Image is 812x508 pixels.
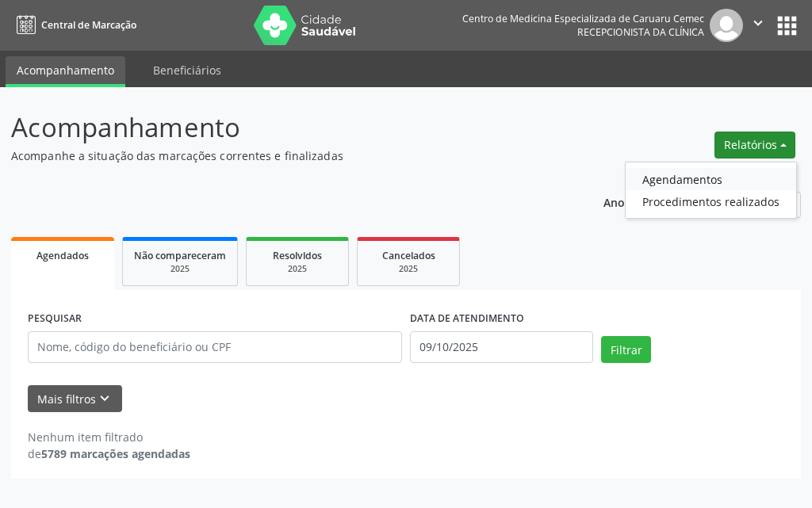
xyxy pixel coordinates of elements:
div: 2025 [134,263,226,275]
a: Agendamentos [626,168,796,190]
label: DATA DE ATENDIMENTO [410,307,524,331]
img: img [710,9,743,42]
a: Procedimentos realizados [626,190,796,212]
span: Resolvidos [273,249,322,262]
button: apps [773,12,801,40]
span: Cancelados [382,249,435,262]
span: Não compareceram [134,249,226,262]
button:  [743,9,773,42]
span: Central de Marcação [41,18,136,32]
p: Ano de acompanhamento [603,192,744,212]
div: 2025 [369,263,448,275]
div: Nenhum item filtrado [28,429,190,445]
span: Agendados [36,249,89,262]
button: Filtrar [601,336,651,363]
p: Acompanhamento [11,108,564,147]
input: Selecione um intervalo [410,331,593,363]
p: Acompanhe a situação das marcações correntes e finalizadas [11,147,564,164]
button: Relatórios [714,132,795,159]
div: de [28,445,190,462]
i: keyboard_arrow_down [96,390,113,407]
button: Mais filtroskeyboard_arrow_down [28,385,122,413]
div: Centro de Medicina Especializada de Caruaru Cemec [462,12,704,25]
ul: Relatórios [625,162,797,219]
div: 2025 [258,263,337,275]
label: PESQUISAR [28,307,82,331]
a: Beneficiários [142,56,232,84]
input: Nome, código do beneficiário ou CPF [28,331,402,363]
strong: 5789 marcações agendadas [41,446,190,461]
i:  [749,14,767,32]
span: Recepcionista da clínica [577,25,704,39]
a: Acompanhamento [6,56,125,87]
a: Central de Marcação [11,12,136,38]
